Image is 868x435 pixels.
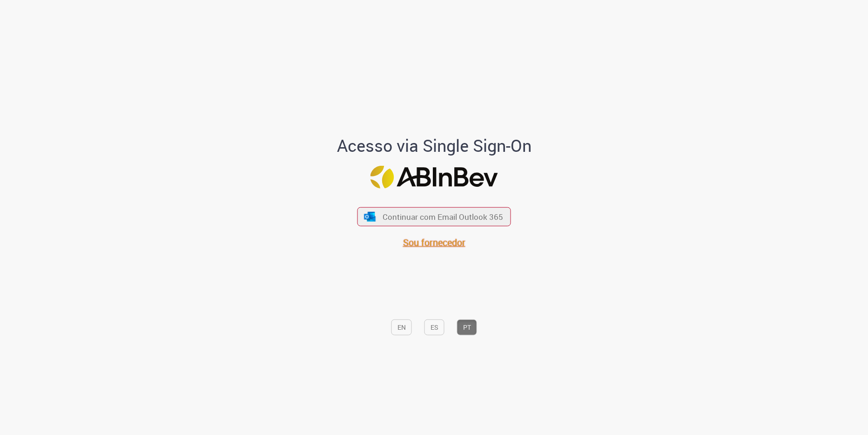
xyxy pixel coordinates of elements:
h1: Acesso via Single Sign-On [305,136,563,155]
button: PT [457,319,477,335]
img: ícone Azure/Microsoft 360 [363,211,376,221]
span: Continuar com Email Outlook 365 [383,211,503,222]
button: EN [391,319,412,335]
button: ícone Azure/Microsoft 360 Continuar com Email Outlook 365 [357,207,511,226]
a: Sou fornecedor [403,236,465,249]
img: Logo ABInBev [370,166,498,189]
button: ES [424,319,444,335]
